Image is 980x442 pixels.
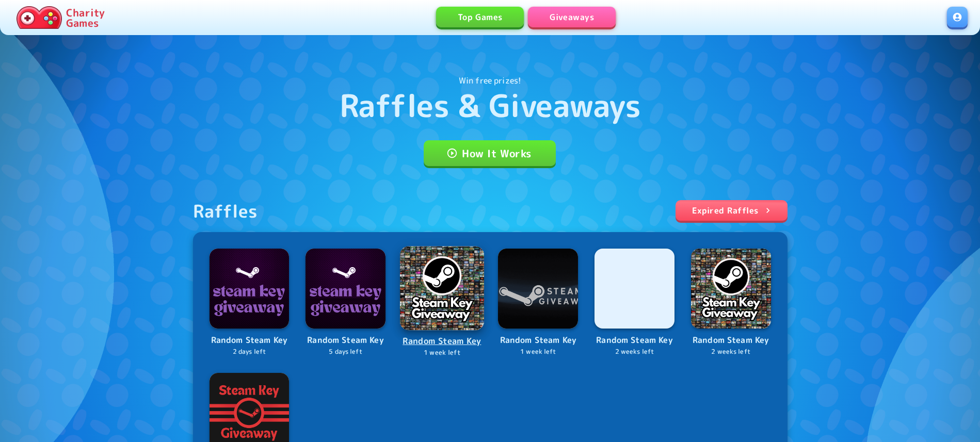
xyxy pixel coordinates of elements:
img: Logo [691,249,771,329]
a: LogoRandom Steam Key1 week left [401,247,483,358]
p: 1 week left [498,347,578,357]
img: Logo [498,249,578,329]
p: 1 week left [401,348,483,358]
p: Random Steam Key [595,334,674,347]
p: Random Steam Key [210,334,290,347]
a: LogoRandom Steam Key2 weeks left [595,249,674,356]
img: Logo [400,246,484,330]
p: Win free prizes! [459,74,521,87]
img: Logo [595,249,674,329]
a: LogoRandom Steam Key1 week left [498,249,578,356]
p: 2 days left [210,347,290,357]
p: Random Steam Key [401,334,483,348]
p: Random Steam Key [498,334,578,347]
a: How It Works [424,140,556,166]
a: LogoRandom Steam Key2 weeks left [691,249,771,356]
p: Random Steam Key [306,334,385,347]
p: Charity Games [66,7,105,28]
a: LogoRandom Steam Key5 days left [306,249,385,356]
a: Top Games [436,7,524,27]
img: Logo [306,249,385,329]
a: Expired Raffles [676,200,788,221]
div: Raffles [193,200,258,222]
p: 2 weeks left [595,347,674,357]
a: Giveaways [528,7,616,27]
p: 2 weeks left [691,347,771,357]
p: 5 days left [306,347,385,357]
h1: Raffles & Giveaways [340,87,641,124]
img: Charity.Games [17,6,62,29]
a: Charity Games [12,4,109,31]
img: Logo [210,249,290,329]
a: LogoRandom Steam Key2 days left [210,249,290,356]
p: Random Steam Key [691,334,771,347]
